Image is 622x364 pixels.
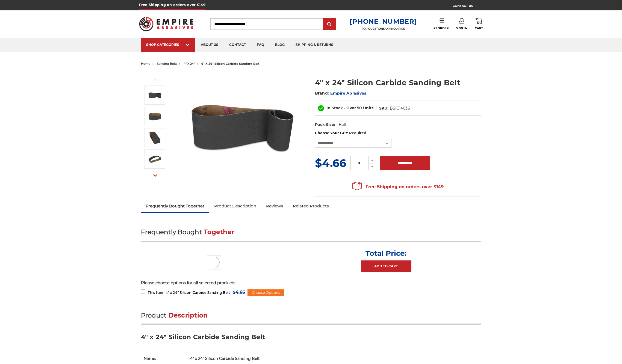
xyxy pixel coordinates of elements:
[350,17,417,25] a: [PHONE_NUMBER]
[148,131,162,145] img: 4" x 24" - Silicon Carbide Sanding Belt
[456,27,468,30] span: Sign In
[148,110,162,123] img: 4" x 24" Silicon Carbide Sanding Belt
[141,280,481,286] p: Please choose options for all selected products
[144,356,156,361] strong: Name:
[233,289,245,296] span: $4.66
[357,105,362,110] span: 50
[390,105,410,111] dd: BSIC14036
[434,27,449,30] span: Reorder
[361,260,411,272] a: Add to Cart
[315,130,481,136] label: Choose Your Grit:
[141,62,151,66] a: home
[475,27,483,30] span: Cart
[315,77,481,88] h1: 4" x 24" Silicon Carbide Sanding Belt
[201,62,260,66] span: 4" x 24" silicon carbide sanding belt
[148,290,230,295] span: 4" x 24" Silicon Carbide Sanding Belt
[288,200,334,212] a: Related Products
[157,62,177,66] a: sanding belts
[379,105,388,111] dt: SKU:
[350,27,417,31] p: FOR QUESTIONS OR INQUIRIES
[190,356,260,361] span: 4" x 24" Silicon Carbide Sanding Belt
[324,19,335,30] input: Submit
[344,105,356,110] span: - Over
[195,38,224,52] a: about us
[146,43,190,47] div: SHOP CATEGORIES
[149,74,162,86] button: Previous
[141,333,481,345] h3: 4" x 24" Silicon Carbide Sanding Belt
[204,228,234,236] span: Together
[139,13,194,35] img: Empire Abrasives
[434,18,449,30] a: Reorder
[475,18,483,30] a: Cart
[290,38,339,52] a: shipping & returns
[315,156,346,170] span: $4.66
[141,200,210,212] a: Frequently Bought Together
[270,38,290,52] a: blog
[336,122,347,128] dd: 1 Belt
[184,62,195,66] a: 4" x 24"
[209,200,261,212] a: Product Description
[149,170,162,181] button: Next
[349,131,366,135] small: Required
[141,312,167,319] span: Product
[247,289,284,296] div: Choose Options
[315,91,329,96] span: Brand:
[315,122,335,128] dt: Pack Size:
[363,105,373,110] span: Units
[365,249,406,258] p: Total Price:
[148,88,162,102] img: 4" x 24" Silicon Carbide File Belt
[141,228,202,236] span: Frequently Bought
[169,312,208,319] span: Description
[352,181,444,192] span: Free Shipping on orders over $149
[148,152,162,166] img: 4" x 24" Sanding Belt SC
[207,255,221,269] img: 4" x 24" Silicon Carbide File Belt
[148,290,166,295] strong: This Item:
[453,3,483,10] a: CONTACT US
[224,38,251,52] a: contact
[251,38,270,52] a: faq
[326,105,343,110] span: In Stock
[330,91,366,96] a: Empire Abrasives
[188,72,297,181] img: 4" x 24" Silicon Carbide File Belt
[261,200,288,212] a: Reviews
